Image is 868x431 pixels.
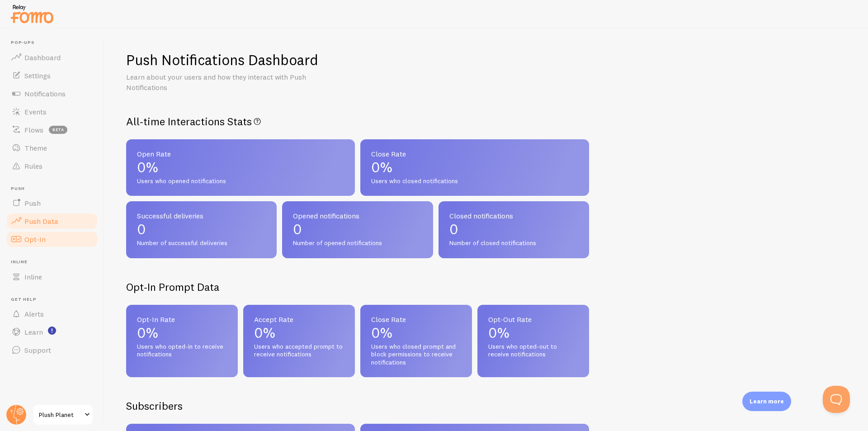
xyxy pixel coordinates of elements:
[24,89,66,98] span: Notifications
[24,161,42,171] span: Rules
[137,160,344,175] p: 0%
[24,143,47,152] span: Theme
[24,217,58,226] span: Push Data
[5,305,99,323] a: Alerts
[137,326,227,340] p: 0%
[488,326,578,340] p: 0%
[5,323,99,341] a: Learn
[11,259,99,265] span: Inline
[137,222,266,237] p: 0
[24,53,61,62] span: Dashboard
[5,157,99,175] a: Rules
[5,121,99,139] a: Flows beta
[126,280,589,294] h2: Opt-In Prompt Data
[137,316,227,323] span: Opt-In Rate
[24,107,47,116] span: Events
[293,222,422,237] p: 0
[11,297,99,303] span: Get Help
[5,139,99,157] a: Theme
[24,309,44,318] span: Alerts
[126,51,318,69] h1: Push Notifications Dashboard
[126,114,589,128] h2: All-time Interactions Stats
[24,272,42,281] span: Inline
[371,150,578,157] span: Close Rate
[5,194,99,212] a: Push
[371,326,461,340] p: 0%
[11,186,99,192] span: Push
[449,212,578,219] span: Closed notifications
[5,341,99,359] a: Support
[5,212,99,230] a: Push Data
[371,160,578,175] p: 0%
[24,346,51,355] span: Support
[449,239,578,247] span: Number of closed notifications
[742,392,791,411] div: Learn more
[11,40,99,46] span: Pop-ups
[488,343,578,359] span: Users who opted-out to receive notifications
[49,126,67,134] span: beta
[371,177,578,185] span: Users who closed notifications
[33,404,94,426] a: Plush Planet
[24,71,51,80] span: Settings
[5,103,99,121] a: Events
[5,66,99,85] a: Settings
[823,386,850,413] iframe: Help Scout Beacon - Open
[137,343,227,359] span: Users who opted-in to receive notifications
[126,72,343,93] p: Learn about your users and how they interact with Push Notifications
[48,327,56,335] svg: <p>Watch New Feature Tutorials!</p>
[5,268,99,286] a: Inline
[371,316,461,323] span: Close Rate
[293,239,422,247] span: Number of opened notifications
[254,326,344,340] p: 0%
[24,327,43,336] span: Learn
[5,85,99,103] a: Notifications
[371,343,461,367] span: Users who closed prompt and block permissions to receive notifications
[137,239,266,247] span: Number of successful deliveries
[488,316,578,323] span: Opt-Out Rate
[39,409,82,420] span: Plush Planet
[750,397,784,406] p: Learn more
[449,222,578,237] p: 0
[126,399,183,413] h2: Subscribers
[137,150,344,157] span: Open Rate
[9,2,55,25] img: fomo-relay-logo-orange.svg
[5,48,99,66] a: Dashboard
[254,343,344,359] span: Users who accepted prompt to receive notifications
[24,199,41,208] span: Push
[24,235,46,244] span: Opt-In
[137,177,344,185] span: Users who opened notifications
[293,212,422,219] span: Opened notifications
[5,230,99,248] a: Opt-In
[254,316,344,323] span: Accept Rate
[24,125,43,134] span: Flows
[137,212,266,219] span: Successful deliveries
